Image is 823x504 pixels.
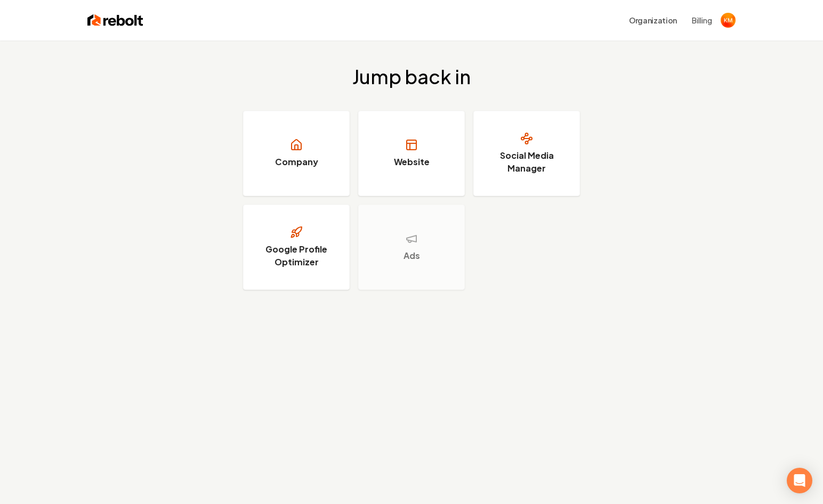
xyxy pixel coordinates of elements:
button: Open user button [721,13,736,28]
h2: Jump back in [352,66,471,87]
h3: Google Profile Optimizer [256,243,336,269]
h3: Social Media Manager [487,149,567,175]
a: Website [358,111,465,196]
a: Social Media Manager [473,111,580,196]
button: Organization [623,11,683,30]
h3: Ads [404,249,420,262]
h3: Website [394,156,430,168]
div: Open Intercom Messenger [787,468,812,493]
a: Google Profile Optimizer [243,205,350,290]
button: Billing [692,15,712,26]
img: Rebolt Logo [87,13,143,28]
a: Company [243,111,350,196]
img: Kari McLain [721,13,736,28]
h3: Company [275,156,318,168]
